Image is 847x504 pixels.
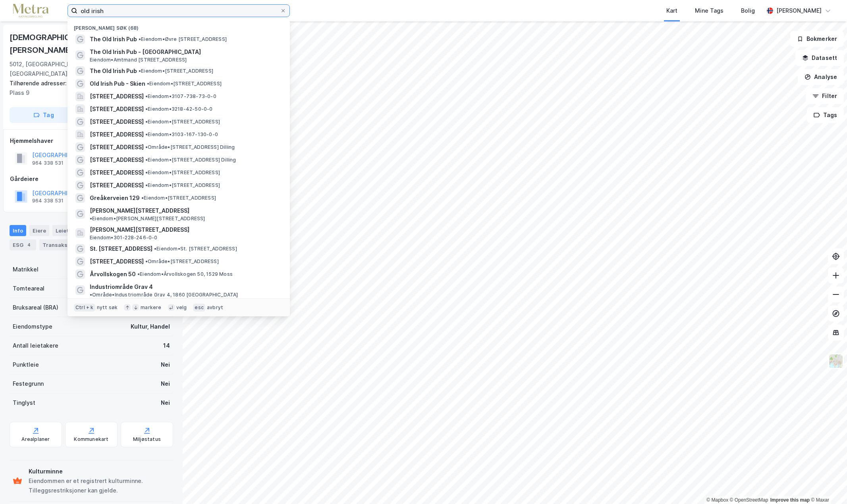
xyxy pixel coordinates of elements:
[154,246,237,252] span: Eiendom • St. [STREET_ADDRESS]
[145,169,148,175] span: •
[13,4,48,18] img: metra-logo.256734c3b2bbffee19d4.png
[176,304,187,311] div: velg
[145,119,148,125] span: •
[145,182,220,189] span: Eiendom • [STREET_ADDRESS]
[90,215,205,222] span: Eiendom • [PERSON_NAME][STREET_ADDRESS]
[10,79,167,98] div: Veiten 3, Engen 1, Øvre Ole Bulls Plass 9
[139,36,227,42] span: Eiendom • Øvre [STREET_ADDRESS]
[137,271,140,277] span: •
[74,304,95,312] div: Ctrl + k
[154,246,156,252] span: •
[10,60,110,79] div: 5012, [GEOGRAPHIC_DATA], [GEOGRAPHIC_DATA]
[74,436,108,442] div: Kommunekart
[13,341,58,350] div: Antall leietakere
[207,304,223,311] div: avbryt
[52,225,97,236] div: Leietakere
[807,107,844,123] button: Tags
[10,225,26,236] div: Info
[828,354,843,369] img: Z
[798,69,844,85] button: Analyse
[90,155,144,165] span: [STREET_ADDRESS]
[741,6,755,15] div: Bolig
[145,93,216,100] span: Eiendom • 3107-738-73-0-0
[90,35,137,44] span: The Old Irish Pub
[10,107,78,123] button: Tag
[25,241,33,249] div: 4
[13,265,39,274] div: Matrikkel
[10,80,68,87] span: Tilhørende adresser:
[29,476,170,495] div: Eiendommen er et registrert kulturminne. Tilleggsrestriksjoner kan gjelde.
[147,81,149,87] span: •
[790,31,844,47] button: Bokmerker
[90,225,280,235] span: [PERSON_NAME][STREET_ADDRESS]
[13,379,44,389] div: Festegrunn
[145,258,219,265] span: Område • [STREET_ADDRESS]
[139,68,141,74] span: •
[706,497,728,503] a: Mapbox
[90,117,144,127] span: [STREET_ADDRESS]
[39,239,84,250] div: Transaksjoner
[145,182,148,188] span: •
[90,79,145,88] span: Old Irish Pub - Skien
[807,466,847,504] div: Kontrollprogram for chat
[695,6,724,15] div: Mine Tags
[141,195,216,201] span: Eiendom • [STREET_ADDRESS]
[806,88,844,104] button: Filter
[10,239,36,250] div: ESG
[68,19,290,33] div: [PERSON_NAME] søk (68)
[147,81,222,87] span: Eiendom • [STREET_ADDRESS]
[145,144,148,150] span: •
[13,284,44,293] div: Tomteareal
[90,244,152,254] span: St. [STREET_ADDRESS]
[730,497,768,503] a: OpenStreetMap
[90,269,136,279] span: Årvollskogen 50
[90,57,187,63] span: Eiendom • Amtmand [STREET_ADDRESS]
[90,193,140,203] span: Greåkerveien 129
[13,360,39,369] div: Punktleie
[141,195,144,201] span: •
[145,169,220,176] span: Eiendom • [STREET_ADDRESS]
[133,436,161,442] div: Miljøstatus
[90,257,144,266] span: [STREET_ADDRESS]
[145,157,148,163] span: •
[770,497,810,503] a: Improve this map
[145,119,220,125] span: Eiendom • [STREET_ADDRESS]
[776,6,822,15] div: [PERSON_NAME]
[90,142,144,152] span: [STREET_ADDRESS]
[145,144,235,150] span: Område • [STREET_ADDRESS] Dilling
[807,466,847,504] iframe: Chat Widget
[10,31,160,56] div: [DEMOGRAPHIC_DATA][PERSON_NAME] Gate 10
[90,168,144,177] span: [STREET_ADDRESS]
[145,258,148,264] span: •
[145,157,236,163] span: Eiendom • [STREET_ADDRESS] Dilling
[90,130,144,139] span: [STREET_ADDRESS]
[163,341,170,350] div: 14
[13,322,52,331] div: Eiendomstype
[29,467,170,476] div: Kulturminne
[795,50,844,66] button: Datasett
[161,398,170,408] div: Nei
[29,225,49,236] div: Eiere
[32,198,64,204] div: 964 338 531
[90,181,144,190] span: [STREET_ADDRESS]
[90,215,92,221] span: •
[90,47,280,57] span: The Old Irish Pub - [GEOGRAPHIC_DATA]
[90,92,144,101] span: [STREET_ADDRESS]
[193,304,205,312] div: esc
[10,174,173,184] div: Gårdeiere
[97,304,118,311] div: nytt søk
[145,106,213,112] span: Eiendom • 3218-42-50-0-0
[90,292,92,298] span: •
[145,106,148,112] span: •
[21,436,50,442] div: Arealplaner
[137,271,233,277] span: Eiendom • Årvollskogen 50, 1529 Moss
[161,379,170,389] div: Nei
[13,303,58,312] div: Bruksareal (BRA)
[13,398,35,408] div: Tinglyst
[145,93,148,99] span: •
[141,304,161,311] div: markere
[90,206,189,215] span: [PERSON_NAME][STREET_ADDRESS]
[10,136,173,146] div: Hjemmelshaver
[90,282,153,292] span: Industriområde Grav 4
[131,322,170,331] div: Kultur, Handel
